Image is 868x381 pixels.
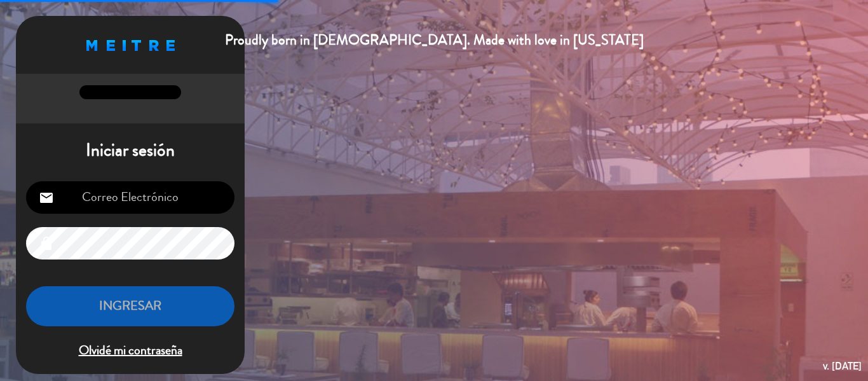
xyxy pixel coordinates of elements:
div: v. [DATE] [823,357,862,375]
i: lock [39,236,54,251]
button: INGRESAR [26,286,234,326]
input: Correo Electrónico [26,181,234,214]
i: email [39,190,54,205]
span: Olvidé mi contraseña [26,340,234,361]
h1: Iniciar sesión [16,140,245,162]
